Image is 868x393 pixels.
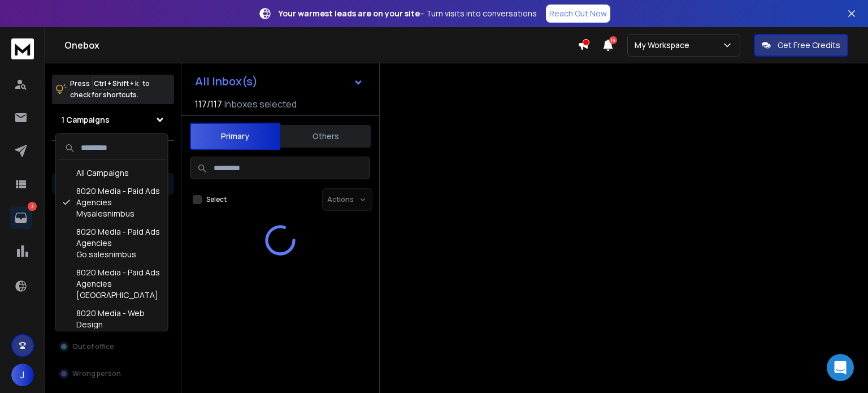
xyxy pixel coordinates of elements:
[609,36,617,44] span: 14
[280,124,371,149] button: Others
[635,40,694,51] p: My Workspace
[64,38,578,52] h1: Onebox
[224,97,297,111] h3: Inboxes selected
[11,364,34,386] span: J
[61,114,110,126] h1: 1 Campaigns
[58,164,166,182] div: All Campaigns
[827,354,854,381] div: Open Intercom Messenger
[58,223,166,264] div: 8020 Media - Paid Ads Agencies Go.salesnimbus
[195,97,222,111] span: 117 / 117
[190,123,280,150] button: Primary
[92,77,140,90] span: Ctrl + Shift + k
[279,8,420,19] strong: Your warmest leads are on your site
[11,38,34,59] img: logo
[549,8,607,19] p: Reach Out Now
[58,304,166,345] div: 8020 Media - Web Design MySalesnimbus
[206,195,227,204] label: Select
[58,264,166,304] div: 8020 Media - Paid Ads Agencies [GEOGRAPHIC_DATA]
[58,182,166,223] div: 8020 Media - Paid Ads Agencies Mysalesnimbus
[195,76,258,87] h1: All Inbox(s)
[778,40,840,51] p: Get Free Credits
[279,8,537,19] p: – Turn visits into conversations
[28,202,37,211] p: 3
[52,150,174,166] h3: Filters
[70,78,150,101] p: Press to check for shortcuts.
